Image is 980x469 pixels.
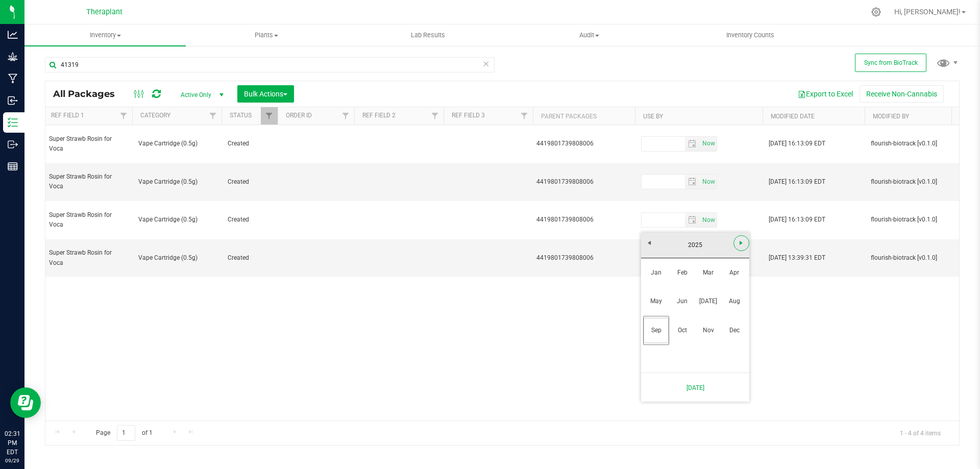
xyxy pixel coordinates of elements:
[8,95,18,106] inline-svg: Inbound
[643,260,669,286] a: Jan
[49,172,126,191] span: Super Strawb Rosin for Voca
[49,210,126,230] span: Super Strawb Rosin for Voca
[669,317,695,343] a: Oct
[700,137,717,151] span: select
[228,253,272,263] span: Created
[860,85,944,103] button: Receive Non-Cannabis
[695,260,721,286] a: Mar
[700,213,717,227] span: select
[508,24,670,46] a: Audit
[685,137,700,151] span: select
[669,288,695,314] a: Jun
[482,57,489,70] span: Clear
[5,429,20,457] p: 02:31 PM EDT
[870,7,883,17] div: Manage settings
[230,112,252,119] a: Status
[286,112,312,119] a: Order Id
[871,215,961,225] span: flourish-biotrack [v0.1.0]
[533,107,635,125] th: Parent Packages
[205,107,222,125] a: Filter
[713,31,788,40] span: Inventory Counts
[695,317,721,343] a: Nov
[894,8,961,16] span: Hi, [PERSON_NAME]!
[647,377,744,398] a: [DATE]
[138,253,215,263] span: Vape Cartridge (0.5g)
[228,139,272,149] span: Created
[771,113,815,120] a: Modified Date
[337,107,354,125] a: Filter
[643,113,663,120] a: Use By
[347,24,508,46] a: Lab Results
[695,288,721,314] a: [DATE]
[24,31,186,40] span: Inventory
[24,24,186,46] a: Inventory
[721,288,747,314] a: Aug
[5,457,20,464] p: 09/29
[733,235,749,251] a: Next
[228,215,272,225] span: Created
[228,177,272,187] span: Created
[700,136,717,151] span: Set Current date
[140,112,170,119] a: Category
[769,139,825,149] span: [DATE] 16:13:09 EDT
[117,425,135,441] input: 1
[855,54,926,72] button: Sync from BioTrack
[721,260,747,286] a: Apr
[8,139,18,150] inline-svg: Outbound
[871,253,961,263] span: flourish-biotrack [v0.1.0]
[516,107,533,125] a: Filter
[669,260,695,286] a: Feb
[237,85,294,103] button: Bulk Actions
[641,235,657,251] a: Previous
[700,175,717,189] span: select
[10,387,41,418] iframe: Resource center
[670,24,831,46] a: Inventory Counts
[86,8,122,16] span: Theraplant
[8,117,18,128] inline-svg: Inventory
[49,134,126,154] span: Super Strawb Rosin for Voca
[892,425,949,440] span: 1 - 4 of 4 items
[53,88,125,100] span: All Packages
[8,73,18,84] inline-svg: Manufacturing
[791,85,860,103] button: Export to Excel
[536,253,632,263] div: Value 1: 4419801739808006
[643,288,669,314] a: May
[452,112,485,119] a: Ref Field 3
[864,59,918,66] span: Sync from BioTrack
[261,107,278,125] a: Filter
[362,112,396,119] a: Ref Field 2
[700,175,717,189] span: Set Current date
[186,24,347,46] a: Plants
[138,215,215,225] span: Vape Cartridge (0.5g)
[873,113,909,120] a: Modified By
[49,248,126,267] span: Super Strawb Rosin for Voca
[186,31,347,40] span: Plants
[536,139,632,149] div: Value 1: 4419801739808006
[643,317,669,343] a: Sep
[8,161,18,171] inline-svg: Reports
[685,213,700,227] span: select
[45,57,495,72] input: Search Package ID, Item Name, SKU, Lot or Part Number...
[536,215,632,225] div: Value 1: 4419801739808006
[138,177,215,187] span: Vape Cartridge (0.5g)
[769,177,825,187] span: [DATE] 16:13:09 EDT
[397,31,459,40] span: Lab Results
[871,177,961,187] span: flourish-biotrack [v0.1.0]
[427,107,444,125] a: Filter
[8,52,18,62] inline-svg: Grow
[51,112,84,119] a: Ref Field 1
[769,253,825,263] span: [DATE] 13:39:31 EDT
[87,425,161,441] span: Page of 1
[509,31,669,40] span: Audit
[138,139,215,149] span: Vape Cartridge (0.5g)
[871,139,961,149] span: flourish-biotrack [v0.1.0]
[685,175,700,189] span: select
[721,317,747,343] a: Dec
[244,90,287,98] span: Bulk Actions
[769,215,825,225] span: [DATE] 16:13:09 EDT
[115,107,132,125] a: Filter
[700,213,717,228] span: Set Current date
[641,237,750,253] a: 2025
[536,177,632,187] div: Value 1: 4419801739808006
[8,30,18,40] inline-svg: Analytics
